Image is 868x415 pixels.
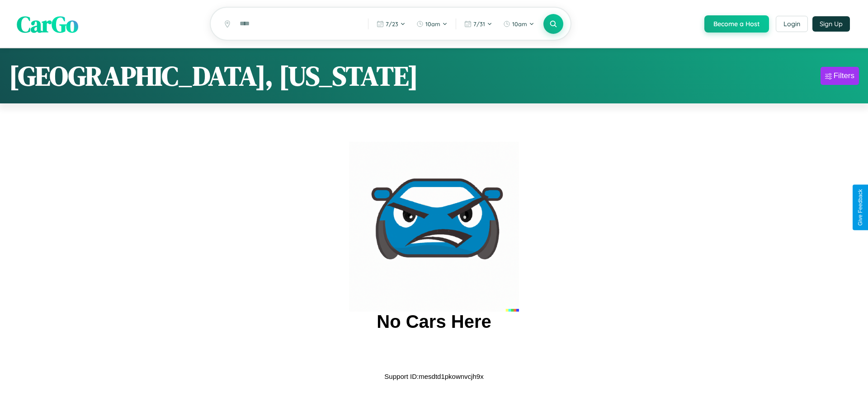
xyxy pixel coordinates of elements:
span: CarGo [17,8,78,39]
button: Sign Up [812,16,850,32]
button: 7/31 [460,17,497,31]
h2: No Cars Here [377,312,491,332]
button: 10am [499,17,539,31]
button: Become a Host [704,15,769,33]
div: Filters [834,71,854,80]
button: Login [776,16,808,32]
span: 10am [425,20,440,28]
h1: [GEOGRAPHIC_DATA], [US_STATE] [9,57,418,94]
span: 10am [512,20,527,28]
img: car [349,142,519,312]
button: Filters [821,67,859,85]
span: 7 / 23 [386,20,398,28]
span: 7 / 31 [473,20,485,28]
p: Support ID: mesdtd1pkownvcjh9x [384,370,483,382]
button: 10am [412,17,452,31]
div: Give Feedback [857,189,863,226]
button: 7/23 [372,17,410,31]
